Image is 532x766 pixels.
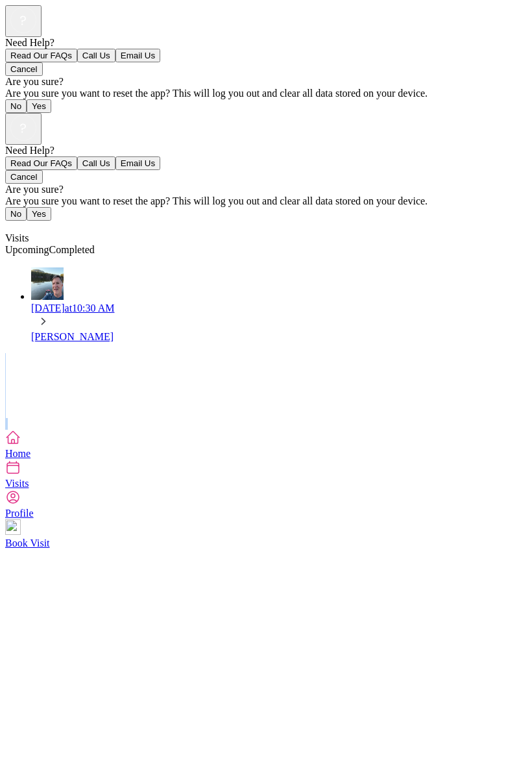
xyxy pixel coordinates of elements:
button: No [5,207,27,221]
button: Call Us [77,49,115,62]
a: Completed [49,244,95,255]
span: Profile [5,508,34,519]
div: [DATE] at 10:30 AM [31,303,527,314]
a: Profile [5,489,527,519]
img: avatar [31,267,64,300]
span: Visits [5,478,29,489]
div: Are you sure you want to reset the app? This will log you out and clear all data stored on your d... [5,88,527,99]
button: Yes [27,207,51,221]
button: Call Us [77,156,115,170]
button: Yes [27,99,51,113]
a: Visits [5,460,527,489]
span: Book Visit [5,537,50,549]
button: Read Our FAQs [5,156,77,170]
a: Book Visit [5,519,527,549]
span: Visits [5,232,29,243]
button: No [5,99,27,113]
div: Need Help? [5,37,527,49]
div: Are you sure? [5,184,527,195]
div: Are you sure? [5,76,527,88]
button: Email Us [115,49,160,62]
a: avatar[DATE]at10:30 AM[PERSON_NAME] [31,267,527,343]
button: Read Our FAQs [5,49,77,62]
button: Cancel [5,62,43,76]
button: Email Us [115,156,160,170]
button: Cancel [5,170,43,184]
span: Home [5,448,30,459]
div: [PERSON_NAME] [31,331,527,343]
div: Are you sure you want to reset the app? This will log you out and clear all data stored on your d... [5,195,527,207]
a: Home [5,430,527,459]
div: Need Help? [5,145,527,156]
img: spacer [5,353,6,418]
a: Upcoming [5,244,49,255]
